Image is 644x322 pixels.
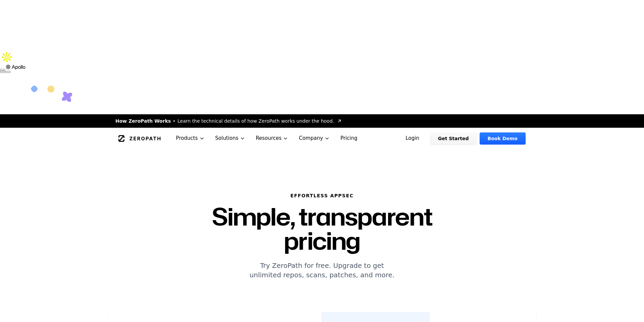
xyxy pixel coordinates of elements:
p: Try ZeroPath for free. Upgrade to get unlimited repos, scans, patches, and more. [172,261,472,280]
nav: Global [107,128,537,149]
a: How ZeroPath WorksLearn the technical details of how ZeroPath works under the hood. [115,118,342,124]
button: Products [171,128,210,149]
span: How ZeroPath Works [115,118,171,124]
a: Get Started [430,132,477,145]
a: Pricing [335,128,363,149]
button: Solutions [210,128,251,149]
button: Company [293,128,335,149]
h6: Effortless AppSec [172,192,472,199]
span: Learn the technical details of how ZeroPath works under the hood. [177,118,334,124]
h1: Simple, transparent pricing [172,204,472,253]
a: Login [397,132,427,145]
button: Resources [251,128,294,149]
a: Book Demo [480,132,526,145]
